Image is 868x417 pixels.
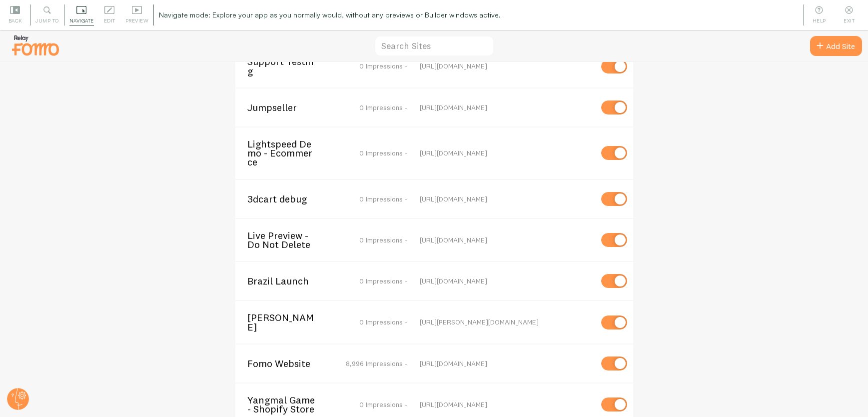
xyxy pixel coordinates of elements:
span: Jumpseller [247,103,328,112]
span: [PERSON_NAME] [247,313,328,331]
div: [URL][DOMAIN_NAME] [420,194,592,203]
div: [URL][DOMAIN_NAME] [420,61,592,70]
span: Support Testing [247,57,328,75]
div: [URL][DOMAIN_NAME] [420,359,592,368]
span: 8,996 Impressions - [346,359,408,368]
span: Brazil Launch [247,276,328,285]
span: 0 Impressions - [359,317,408,326]
span: Live Preview - Do Not Delete [247,231,328,249]
div: [URL][DOMAIN_NAME] [420,148,592,157]
span: Yangmal Game - Shopify Store [247,395,328,414]
img: fomo-relay-logo-orange.svg [10,32,60,58]
span: Lightspeed Demo - Ecommerce [247,139,328,167]
span: 0 Impressions - [359,400,408,409]
div: [URL][DOMAIN_NAME] [420,235,592,244]
span: 0 Impressions - [359,61,408,70]
div: [URL][PERSON_NAME][DOMAIN_NAME] [420,317,592,326]
span: 0 Impressions - [359,148,408,157]
span: 0 Impressions - [359,235,408,244]
span: 3dcart debug [247,194,328,203]
div: [URL][DOMAIN_NAME] [420,400,592,409]
span: 0 Impressions - [359,276,408,285]
span: 0 Impressions - [359,194,408,203]
div: [URL][DOMAIN_NAME] [420,276,592,285]
span: 0 Impressions - [359,103,408,112]
span: Fomo Website [247,359,328,368]
div: [URL][DOMAIN_NAME] [420,103,592,112]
